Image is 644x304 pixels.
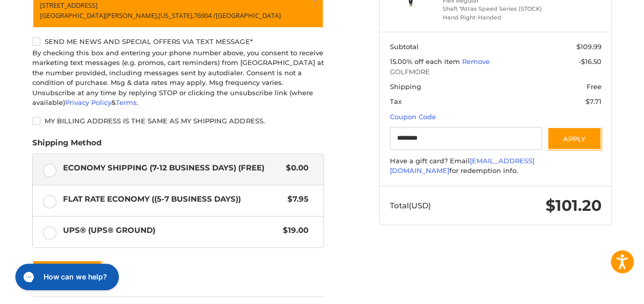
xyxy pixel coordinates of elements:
[462,57,490,66] a: Remove
[65,98,111,106] a: Privacy Policy
[390,82,421,91] span: Shipping
[63,193,283,205] span: Flat Rate Economy ((5-7 Business Days))
[32,48,324,108] div: By checking this box and entering your phone number above, you consent to receive marketing text ...
[40,1,97,10] span: [STREET_ADDRESS]
[390,127,543,150] input: Gift Certificate or Coupon Code
[40,11,158,20] span: [GEOGRAPHIC_DATA][PERSON_NAME],
[32,37,324,46] label: Send me news and special offers via text message*
[390,42,419,51] span: Subtotal
[390,201,431,210] span: Total (USD)
[63,162,281,174] span: Economy Shipping (7-12 Business Days) (Free)
[578,57,601,66] span: -$16.50
[278,225,308,236] span: $19.00
[63,225,278,236] span: UPS® (UPS® Ground)
[576,42,601,51] span: $109.99
[32,117,324,125] label: My billing address is the same as my shipping address.
[390,97,402,105] span: Tax
[443,5,546,13] li: Shaft *Attas Speed Series (STOCK)
[390,156,601,176] div: Have a gift card? Email for redemption info.
[443,13,546,22] li: Hand Right-Handed
[158,11,194,20] span: [US_STATE],
[282,193,308,205] span: $7.95
[390,67,601,77] span: GOLFMORE
[116,98,137,106] a: Terms
[587,82,601,91] span: Free
[10,260,122,294] iframe: Gorgias live chat messenger
[586,97,601,105] span: $7.71
[390,113,436,121] a: Coupon Code
[32,137,101,154] legend: Shipping Method
[216,11,281,20] span: [GEOGRAPHIC_DATA]
[390,57,462,66] span: 15.00% off each item
[194,11,216,20] span: 76904 /
[547,127,601,150] button: Apply
[281,162,308,174] span: $0.00
[546,196,601,215] span: $101.20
